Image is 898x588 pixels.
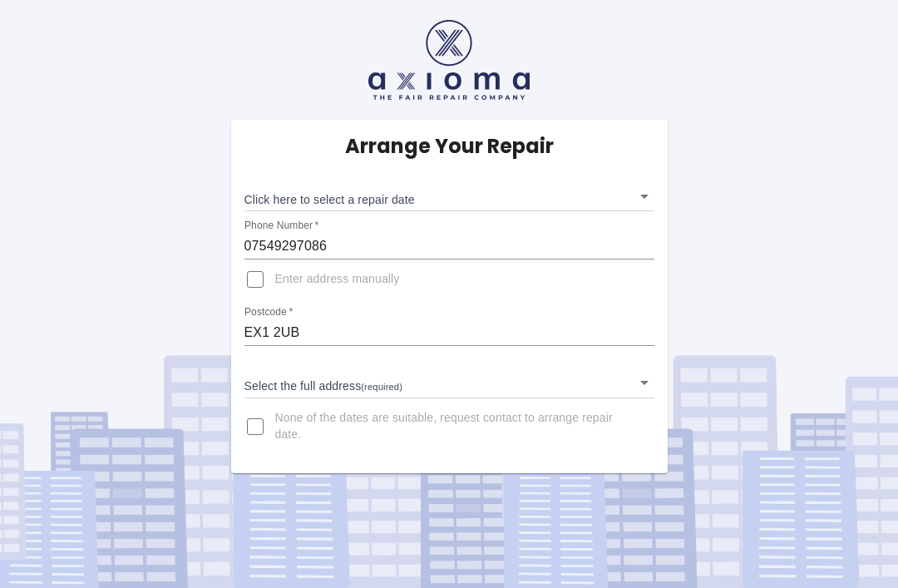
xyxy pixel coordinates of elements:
h5: Arrange Your Repair [345,133,554,160]
span: None of the dates are suitable, request contact to arrange repair date. [275,410,641,443]
span: Enter address manually [275,271,400,288]
label: Postcode [244,305,293,319]
label: Phone Number [244,219,318,233]
img: axioma [368,20,530,100]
